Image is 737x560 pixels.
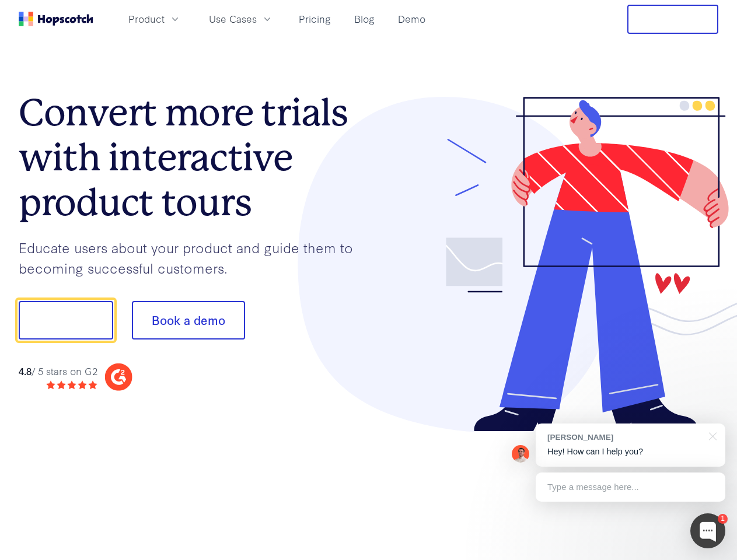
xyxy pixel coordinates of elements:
span: Product [128,12,165,26]
strong: 4.8 [19,364,32,377]
img: Mark Spera [512,445,529,463]
div: Type a message here... [536,473,725,502]
a: Blog [350,9,379,29]
a: Demo [393,9,430,29]
button: Use Cases [202,9,280,29]
button: Free Trial [627,5,718,34]
button: Show me! [19,301,113,339]
h1: Convert more trials with interactive product tours [19,90,369,225]
p: Educate users about your product and guide them to becoming successful customers. [19,237,369,278]
div: / 5 stars on G2 [19,364,97,379]
div: 1 [718,514,728,524]
span: Use Cases [209,12,257,26]
button: Book a demo [132,301,245,339]
button: Product [121,9,188,29]
a: Home [19,12,93,26]
p: Hey! How can I help you? [547,446,714,458]
a: Pricing [294,9,336,29]
div: [PERSON_NAME] [547,432,702,443]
